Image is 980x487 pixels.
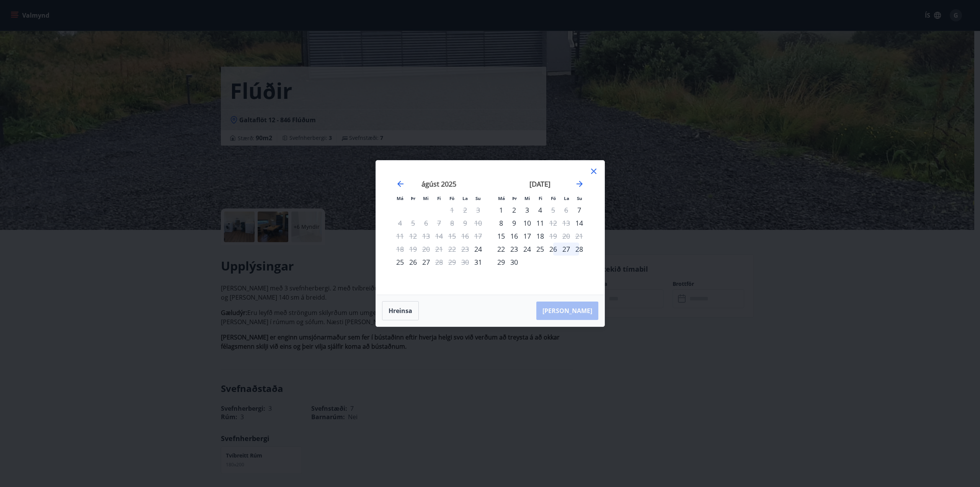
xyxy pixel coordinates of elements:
[459,216,472,230] td: Not available. laugardagur, 9. ágúst 2025
[459,230,472,243] td: Not available. laugardagur, 16. ágúst 2025
[547,203,560,216] td: Not available. föstudagur, 5. september 2025
[521,216,534,230] div: 10
[420,243,433,256] td: Not available. miðvikudagur, 20. ágúst 2025
[407,243,420,256] td: Not available. þriðjudagur, 19. ágúst 2025
[411,195,415,201] small: Þr
[459,203,472,216] td: Not available. laugardagur, 2. ágúst 2025
[495,203,508,216] div: 1
[508,256,521,269] div: 30
[495,230,508,243] div: 15
[446,230,459,243] td: Not available. föstudagur, 15. ágúst 2025
[547,243,560,256] div: 26
[472,256,485,269] div: Aðeins innritun í boði
[573,243,586,256] div: 28
[437,195,441,201] small: Fi
[498,195,505,201] small: Má
[573,230,586,243] td: Not available. sunnudagur, 21. september 2025
[508,203,521,216] div: 2
[407,216,420,230] td: Not available. þriðjudagur, 5. ágúst 2025
[433,216,446,230] td: Not available. fimmtudagur, 7. ágúst 2025
[508,216,521,230] td: Choose þriðjudagur, 9. september 2025 as your check-in date. It’s available.
[394,243,407,256] td: Not available. mánudagur, 18. ágúst 2025
[407,256,420,269] div: 26
[577,195,582,201] small: Su
[547,230,560,243] div: Aðeins útritun í boði
[495,243,508,256] td: Choose mánudagur, 22. september 2025 as your check-in date. It’s available.
[472,203,485,216] td: Not available. sunnudagur, 3. ágúst 2025
[534,203,547,216] div: 4
[547,203,560,216] div: Aðeins útritun í boði
[529,179,550,189] strong: [DATE]
[433,256,446,269] div: Aðeins útritun í boði
[534,216,547,230] td: Choose fimmtudagur, 11. september 2025 as your check-in date. It’s available.
[539,195,542,201] small: Fi
[508,256,521,269] td: Choose þriðjudagur, 30. september 2025 as your check-in date. It’s available.
[573,216,586,230] div: Aðeins innritun í boði
[472,256,485,269] td: Choose sunnudagur, 31. ágúst 2025 as your check-in date. It’s available.
[449,195,454,201] small: Fö
[433,256,446,269] td: Not available. fimmtudagur, 28. ágúst 2025
[512,195,517,201] small: Þr
[446,256,459,269] td: Not available. föstudagur, 29. ágúst 2025
[495,243,508,256] div: Aðeins innritun í boði
[472,230,485,243] td: Not available. sunnudagur, 17. ágúst 2025
[508,216,521,230] div: 9
[508,243,521,256] td: Choose þriðjudagur, 23. september 2025 as your check-in date. It’s available.
[521,230,534,243] td: Choose miðvikudagur, 17. september 2025 as your check-in date. It’s available.
[521,203,534,216] div: 3
[446,216,459,230] td: Not available. föstudagur, 8. ágúst 2025
[560,216,573,230] td: Not available. laugardagur, 13. september 2025
[521,243,534,256] td: Choose miðvikudagur, 24. september 2025 as your check-in date. It’s available.
[573,203,586,216] td: Choose sunnudagur, 7. september 2025 as your check-in date. It’s available.
[446,203,459,216] td: Not available. föstudagur, 1. ágúst 2025
[508,230,521,243] td: Choose þriðjudagur, 16. september 2025 as your check-in date. It’s available.
[396,179,405,189] div: Move backward to switch to the previous month.
[433,230,446,243] td: Not available. fimmtudagur, 14. ágúst 2025
[394,256,407,269] td: Choose mánudagur, 25. ágúst 2025 as your check-in date. It’s available.
[421,179,456,189] strong: ágúst 2025
[472,216,485,230] td: Not available. sunnudagur, 10. ágúst 2025
[534,203,547,216] td: Choose fimmtudagur, 4. september 2025 as your check-in date. It’s available.
[560,203,573,216] td: Not available. laugardagur, 6. september 2025
[573,243,586,256] td: Choose sunnudagur, 28. september 2025 as your check-in date. It’s available.
[495,216,508,230] div: 8
[508,230,521,243] div: 16
[459,243,472,256] td: Not available. laugardagur, 23. ágúst 2025
[575,179,584,189] div: Move forward to switch to the next month.
[472,243,485,256] td: Choose sunnudagur, 24. ágúst 2025 as your check-in date. It’s available.
[560,230,573,243] td: Not available. laugardagur, 20. september 2025
[534,216,547,230] div: 11
[472,243,485,256] div: Aðeins innritun í boði
[495,216,508,230] td: Choose mánudagur, 8. september 2025 as your check-in date. It’s available.
[394,256,407,269] div: 25
[407,256,420,269] td: Choose þriðjudagur, 26. ágúst 2025 as your check-in date. It’s available.
[521,216,534,230] td: Choose miðvikudagur, 10. september 2025 as your check-in date. It’s available.
[385,170,595,285] div: Calendar
[420,256,433,269] div: 27
[475,195,481,201] small: Su
[534,243,547,256] td: Choose fimmtudagur, 25. september 2025 as your check-in date. It’s available.
[534,230,547,243] td: Choose fimmtudagur, 18. september 2025 as your check-in date. It’s available.
[508,243,521,256] div: 23
[394,216,407,230] td: Not available. mánudagur, 4. ágúst 2025
[495,203,508,216] td: Choose mánudagur, 1. september 2025 as your check-in date. It’s available.
[547,243,560,256] td: Choose föstudagur, 26. september 2025 as your check-in date. It’s available.
[534,243,547,256] div: 25
[459,256,472,269] td: Not available. laugardagur, 30. ágúst 2025
[495,256,508,269] td: Choose mánudagur, 29. september 2025 as your check-in date. It’s available.
[564,195,569,201] small: La
[547,216,560,230] td: Not available. föstudagur, 12. september 2025
[524,195,530,201] small: Mi
[420,216,433,230] td: Not available. miðvikudagur, 6. ágúst 2025
[433,243,446,256] td: Not available. fimmtudagur, 21. ágúst 2025
[547,230,560,243] td: Not available. föstudagur, 19. september 2025
[573,203,586,216] div: Aðeins innritun í boði
[508,203,521,216] td: Choose þriðjudagur, 2. september 2025 as your check-in date. It’s available.
[534,230,547,243] div: 18
[521,243,534,256] div: 24
[573,216,586,230] td: Choose sunnudagur, 14. september 2025 as your check-in date. It’s available.
[423,195,429,201] small: Mi
[547,216,560,230] div: Aðeins útritun í boði
[420,256,433,269] td: Choose miðvikudagur, 27. ágúst 2025 as your check-in date. It’s available.
[382,301,419,320] button: Hreinsa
